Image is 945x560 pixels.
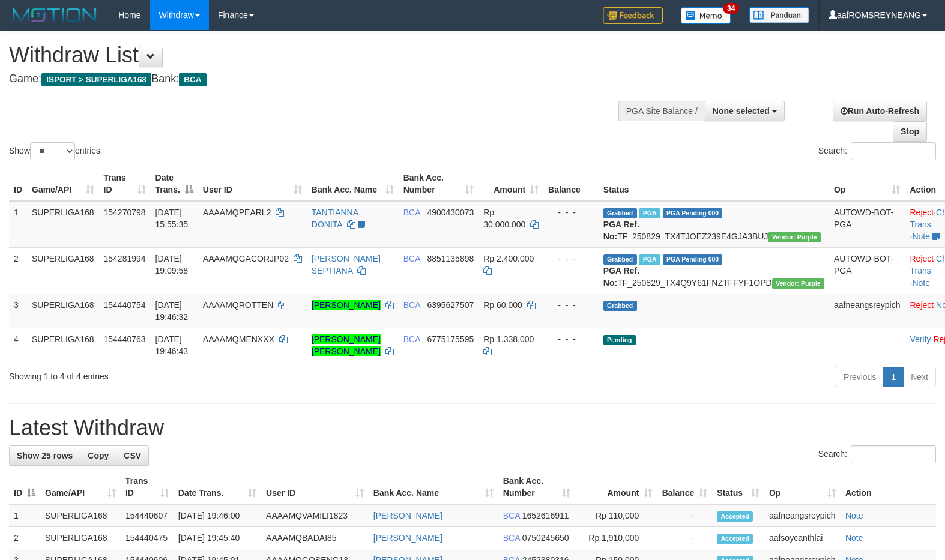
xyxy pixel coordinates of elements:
[9,527,40,549] td: 2
[903,367,936,387] a: Next
[764,470,841,504] th: Op: activate to sort column ascending
[198,167,307,201] th: User ID: activate to sort column ascending
[427,254,474,263] span: Copy 8851135898 to clipboard
[403,300,420,310] span: BCA
[17,451,73,460] span: Show 25 rows
[483,208,525,229] span: Rp 30.000.000
[174,527,261,549] td: [DATE] 19:45:40
[40,504,121,527] td: SUPERLIGA168
[845,511,863,520] a: Note
[910,208,934,217] a: Reject
[522,511,569,520] span: Copy 1652616911 to clipboard
[9,73,618,85] h4: Game: Bank:
[749,7,809,23] img: panduan.png
[912,232,930,241] a: Note
[910,254,934,263] a: Reject
[116,445,149,466] a: CSV
[27,328,99,362] td: SUPERLIGA168
[603,266,639,288] b: PGA Ref. No:
[845,533,863,543] a: Note
[483,254,534,263] span: Rp 2.400.000
[829,201,905,248] td: AUTOWD-BOT-PGA
[575,470,657,504] th: Amount: activate to sort column ascending
[373,533,442,543] a: [PERSON_NAME]
[261,527,369,549] td: AAAAMQBADAI85
[717,511,753,522] span: Accepted
[829,167,905,201] th: Op: activate to sort column ascending
[603,208,637,218] span: Grabbed
[910,334,931,344] a: Verify
[40,470,121,504] th: Game/API: activate to sort column ascending
[174,470,261,504] th: Date Trans.: activate to sort column ascending
[9,43,618,67] h1: Withdraw List
[9,416,936,440] h1: Latest Withdraw
[121,504,174,527] td: 154440607
[599,247,829,294] td: TF_250829_TX4Q9Y61FNZTFFYF1OPD
[548,333,594,345] div: - - -
[203,334,274,344] span: AAAAMQMENXXX
[312,208,358,229] a: TANTIANNA DONITA
[705,101,785,121] button: None selected
[575,504,657,527] td: Rp 110,000
[41,73,151,86] span: ISPORT > SUPERLIGA168
[639,208,660,218] span: Marked by aafmaleo
[9,445,80,466] a: Show 25 rows
[27,201,99,248] td: SUPERLIGA168
[9,328,27,362] td: 4
[543,167,599,201] th: Balance
[261,504,369,527] td: AAAAMQVAMILI1823
[27,247,99,294] td: SUPERLIGA168
[151,167,198,201] th: Date Trans.: activate to sort column descending
[373,511,442,520] a: [PERSON_NAME]
[9,142,100,160] label: Show entries
[548,206,594,218] div: - - -
[121,470,174,504] th: Trans ID: activate to sort column ascending
[124,451,141,460] span: CSV
[712,470,764,504] th: Status: activate to sort column ascending
[548,253,594,265] div: - - -
[155,208,189,229] span: [DATE] 15:55:35
[9,366,385,382] div: Showing 1 to 4 of 4 entries
[9,504,40,527] td: 1
[312,334,381,356] a: [PERSON_NAME] [PERSON_NAME]
[427,300,474,310] span: Copy 6395627507 to clipboard
[399,167,479,201] th: Bank Acc. Number: activate to sort column ascending
[403,254,420,263] span: BCA
[836,367,884,387] a: Previous
[155,254,189,275] span: [DATE] 19:09:58
[657,470,712,504] th: Balance: activate to sort column ascending
[829,247,905,294] td: AUTOWD-BOT-PGA
[717,534,753,544] span: Accepted
[307,167,399,201] th: Bank Acc. Name: activate to sort column ascending
[121,527,174,549] td: 154440475
[312,254,381,275] a: [PERSON_NAME] SEPTIANA
[104,254,146,263] span: 154281994
[104,208,146,217] span: 154270798
[403,334,420,344] span: BCA
[603,254,637,265] span: Grabbed
[479,167,543,201] th: Amount: activate to sort column ascending
[261,470,369,504] th: User ID: activate to sort column ascending
[829,294,905,328] td: aafneangsreypich
[483,334,534,344] span: Rp 1.338.000
[99,167,151,201] th: Trans ID: activate to sort column ascending
[618,101,705,121] div: PGA Site Balance /
[764,504,841,527] td: aafneangsreypich
[9,167,27,201] th: ID
[369,470,498,504] th: Bank Acc. Name: activate to sort column ascending
[841,470,936,504] th: Action
[203,208,271,217] span: AAAAMQPEARL2
[603,335,636,345] span: Pending
[657,504,712,527] td: -
[851,142,936,160] input: Search:
[40,527,121,549] td: SUPERLIGA168
[9,294,27,328] td: 3
[9,247,27,294] td: 2
[681,7,731,24] img: Button%20Memo.svg
[883,367,904,387] a: 1
[104,334,146,344] span: 154440763
[30,142,75,160] select: Showentries
[9,6,100,24] img: MOTION_logo.png
[723,3,739,14] span: 34
[403,208,420,217] span: BCA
